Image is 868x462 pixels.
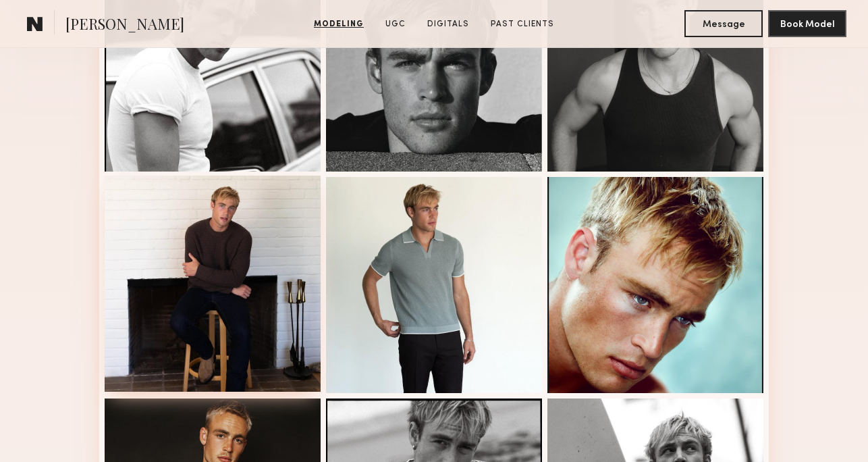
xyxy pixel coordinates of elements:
[485,18,560,30] a: Past Clients
[768,10,846,37] button: Book Model
[422,18,474,30] a: Digitals
[308,18,369,30] a: Modeling
[684,10,763,37] button: Message
[65,14,184,37] span: [PERSON_NAME]
[380,18,411,30] a: UGC
[768,18,846,29] a: Book Model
